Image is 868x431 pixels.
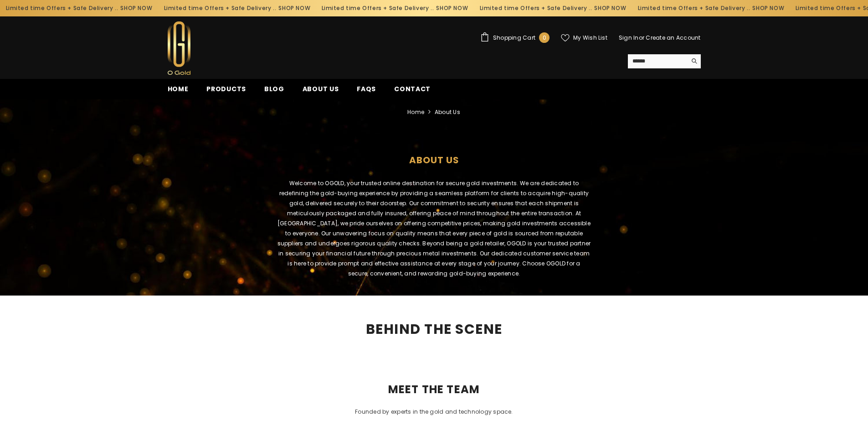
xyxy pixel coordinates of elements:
[355,408,513,415] span: Founded by experts in the gold and technology space.
[493,35,535,41] span: Shopping Cart
[436,3,467,13] a: SHOP NOW
[157,1,315,16] div: Limited time Offers + Safe Delivery ..
[473,1,632,16] div: Limited time Offers + Safe Delivery ..
[687,54,701,68] button: Search
[407,107,424,117] a: Home
[752,3,784,13] a: SHOP NOW
[168,84,189,93] span: Home
[348,84,385,99] a: FAQs
[639,34,644,42] span: or
[7,99,861,120] nav: breadcrumbs
[303,84,339,93] span: About us
[385,84,440,99] a: Contact
[379,384,489,395] span: MEET THE TEAM
[197,84,255,99] a: Products
[264,84,284,93] span: Blog
[278,3,310,13] a: SHOP NOW
[159,84,198,99] a: Home
[594,3,626,13] a: SHOP NOW
[619,34,639,42] a: Sign In
[561,34,607,42] a: My Wish List
[255,84,293,99] a: Blog
[646,34,700,42] a: Create an Account
[168,21,190,75] img: Ogold Shop
[357,84,376,93] span: FAQs
[573,35,607,41] span: My Wish List
[480,32,550,43] a: Shopping Cart
[7,139,861,176] h1: about us
[631,1,789,16] div: Limited time Offers + Safe Delivery ..
[120,3,152,13] a: SHOP NOW
[263,178,605,288] div: Welcome to OGOLD, your trusted online destination for secure gold investments. We are dedicated t...
[206,84,246,93] span: Products
[168,323,701,336] h2: BEHIND THE SCENE
[435,107,460,117] span: about us
[628,54,701,68] summary: Search
[293,84,348,99] a: About us
[315,1,473,16] div: Limited time Offers + Safe Delivery ..
[543,33,546,43] span: 0
[394,84,431,93] span: Contact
